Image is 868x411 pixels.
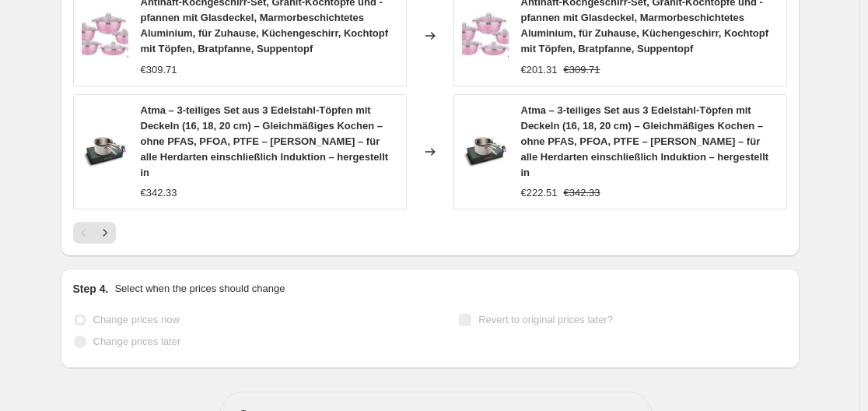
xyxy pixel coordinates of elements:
[82,12,128,59] img: 412Yko8VcxL_80x.jpg
[462,128,509,175] img: 31w8maqtuTL_80x.jpg
[93,335,181,347] span: Change prices later
[93,314,180,325] span: Change prices now
[462,12,509,59] img: 412Yko8VcxL_80x.jpg
[521,185,558,201] div: €222.51
[141,185,177,201] div: €342.33
[73,281,109,297] h2: Step 4.
[141,104,389,178] span: Atma – 3-teiliges Set aus 3 Edelstahl-Töpfen mit Deckeln (16, 18, 20 cm) – Gleichmäßiges Kochen –...
[521,104,769,178] span: Atma – 3-teiliges Set aus 3 Edelstahl-Töpfen mit Deckeln (16, 18, 20 cm) – Gleichmäßiges Kochen –...
[82,128,128,175] img: 31w8maqtuTL_80x.jpg
[114,281,285,297] p: Select when the prices should change
[564,185,600,201] strike: €342.33
[521,62,558,78] div: €201.31
[73,222,116,244] nav: Pagination
[478,314,613,325] span: Revert to original prices later?
[564,62,600,78] strike: €309.71
[141,62,177,78] div: €309.71
[94,222,116,244] button: Next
